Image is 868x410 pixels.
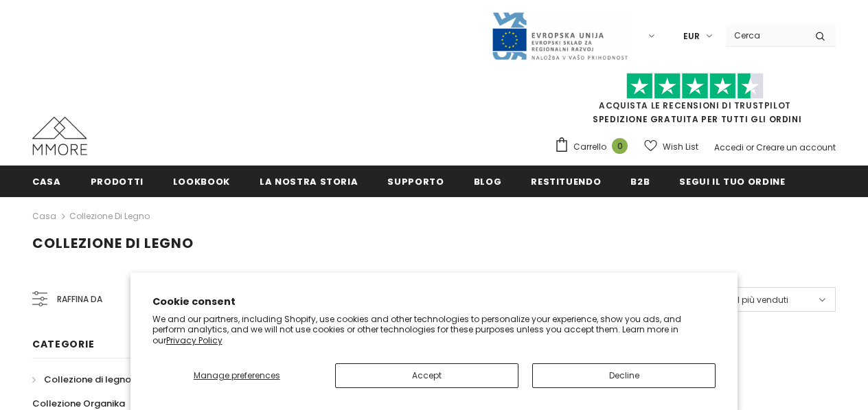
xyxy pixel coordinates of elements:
a: supporto [387,166,444,196]
span: Collezione Organika [32,397,125,410]
span: 0 [612,138,628,154]
button: Manage preferences [152,363,321,388]
a: Creare un account [756,141,836,153]
span: La nostra storia [260,175,358,188]
span: supporto [387,175,444,188]
a: Lookbook [173,166,230,196]
span: Wish List [663,140,698,154]
a: Javni Razpis [491,30,628,41]
a: Privacy Policy [166,334,222,346]
span: or [746,141,754,153]
span: B2B [630,175,650,188]
span: Restituendo [531,175,601,188]
span: Carrello [573,140,606,154]
input: Search Site [726,25,805,45]
span: Prodotti [91,175,144,188]
span: EUR [683,30,700,43]
a: Blog [474,166,502,196]
span: SPEDIZIONE GRATUITA PER TUTTI GLI ORDINI [554,79,836,125]
a: Acquista le recensioni di TrustPilot [599,100,791,111]
img: Javni Razpis [491,11,628,61]
span: Collezione di legno [32,234,194,253]
button: Accept [335,363,518,388]
a: B2B [630,166,650,196]
a: Casa [32,208,56,225]
a: Accedi [714,141,744,153]
img: Casi MMORE [32,117,87,155]
img: Fidati di Pilot Stars [626,73,764,100]
a: Collezione di legno [69,210,150,222]
a: Carrello 0 [554,137,635,157]
span: Casa [32,175,61,188]
span: Blog [474,175,502,188]
span: Manage preferences [194,369,280,381]
a: Prodotti [91,166,144,196]
span: Raffina da [57,292,102,307]
a: Segui il tuo ordine [679,166,785,196]
span: Categorie [32,337,94,351]
a: Collezione di legno [32,367,131,391]
a: Restituendo [531,166,601,196]
h2: Cookie consent [152,295,716,309]
span: I più venduti [738,293,788,307]
span: Segui il tuo ordine [679,175,785,188]
p: We and our partners, including Shopify, use cookies and other technologies to personalize your ex... [152,314,716,346]
a: La nostra storia [260,166,358,196]
span: Collezione di legno [44,373,131,386]
a: Wish List [644,135,698,159]
span: Lookbook [173,175,230,188]
button: Decline [532,363,716,388]
a: Casa [32,166,61,196]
